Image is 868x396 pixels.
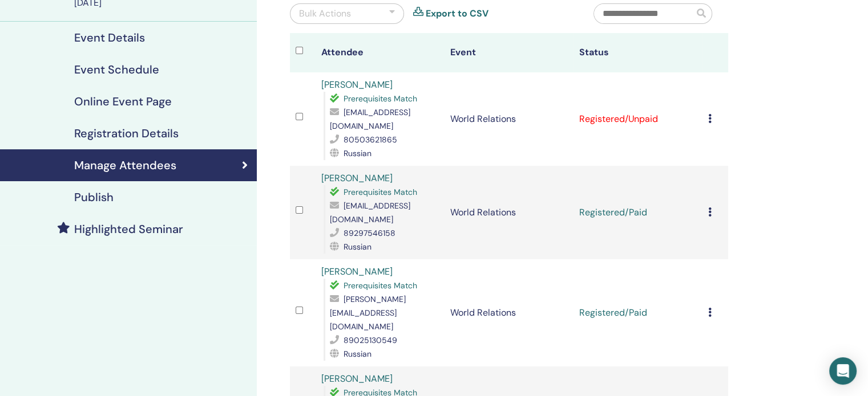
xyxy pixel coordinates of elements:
[445,72,574,166] td: World Relations
[445,166,574,259] td: World Relations
[74,126,179,140] h4: Registration Details
[344,187,417,197] span: Prerequisites Match
[344,93,417,104] span: Prerequisites Match
[74,158,176,172] h4: Manage Attendees
[321,172,393,184] a: [PERSON_NAME]
[445,33,574,72] th: Event
[344,349,372,359] span: Russian
[344,134,397,145] span: 80503621865
[74,222,183,236] h4: Highlighted Seminar
[299,7,351,21] div: Bulk Actions
[330,294,406,332] span: [PERSON_NAME][EMAIL_ADDRESS][DOMAIN_NAME]
[344,228,395,238] span: 89297546158
[330,201,410,224] span: [EMAIL_ADDRESS][DOMAIN_NAME]
[574,33,703,72] th: Status
[344,280,417,291] span: Prerequisites Match
[330,107,410,131] span: [EMAIL_ADDRESS][DOMAIN_NAME]
[321,373,393,385] a: [PERSON_NAME]
[74,95,172,108] h4: Online Event Page
[445,259,574,366] td: World Relations
[74,190,114,204] h4: Publish
[74,31,145,44] h4: Event Details
[344,148,372,158] span: Russian
[321,266,393,277] a: [PERSON_NAME]
[829,357,857,385] div: Open Intercom Messenger
[74,63,159,76] h4: Event Schedule
[426,7,488,21] a: Export to CSV
[321,79,393,91] a: [PERSON_NAME]
[316,33,445,72] th: Attendee
[344,242,372,252] span: Russian
[344,335,397,345] span: 89025130549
